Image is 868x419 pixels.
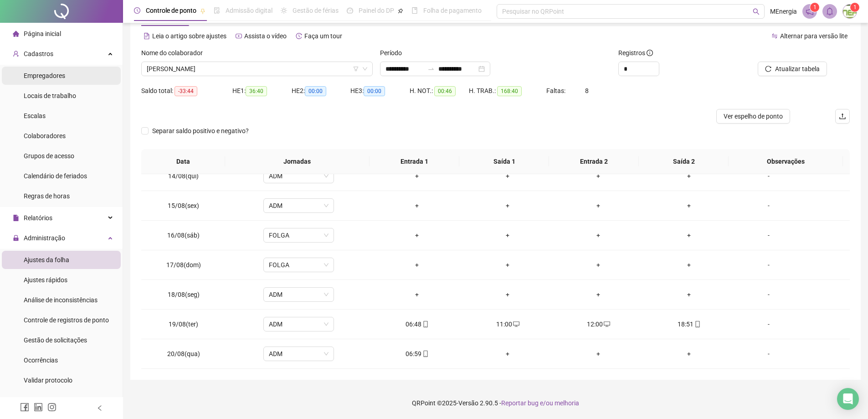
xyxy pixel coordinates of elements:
[24,132,66,140] span: Colaboradores
[651,260,727,270] div: +
[24,30,61,37] span: Página inicial
[716,109,790,124] button: Ver espelho de ponto
[398,8,403,14] span: pushpin
[281,7,287,14] span: sun
[370,149,459,174] th: Entrada 1
[549,149,639,174] th: Entrada 2
[693,321,701,327] span: mobile
[470,171,546,181] div: +
[141,149,225,174] th: Data
[24,377,72,384] span: Validar protocolo
[742,260,796,270] div: -
[168,202,199,209] span: 15/08(sex)
[24,152,74,160] span: Grupos de acesso
[269,347,329,361] span: ADM
[13,31,19,37] span: home
[24,50,53,57] span: Cadastros
[269,228,329,242] span: FOLGA
[353,66,359,72] span: filter
[364,86,385,96] span: 00:00
[647,50,653,56] span: info-circle
[651,319,727,329] div: 18:51
[853,4,857,10] span: 1
[379,319,455,329] div: 06:48
[771,33,778,39] span: swap
[304,32,342,40] span: Faça um tour
[24,336,87,344] span: Gestão de solicitações
[24,92,76,99] span: Locais de trabalho
[359,7,394,14] span: Painel do DP
[410,86,469,96] div: H. NOT.:
[152,32,226,40] span: Leia o artigo sobre ajustes
[618,48,653,58] span: Registros
[379,290,455,300] div: +
[350,86,410,96] div: HE 3:
[292,86,351,96] div: HE 2:
[225,149,370,174] th: Jornadas
[269,199,329,212] span: ADM
[379,201,455,211] div: +
[469,86,546,96] div: H. TRAB.:
[24,234,65,242] span: Administração
[501,399,579,407] span: Reportar bug e/ou melhoria
[236,33,242,39] span: youtube
[560,319,637,329] div: 12:00
[167,350,200,357] span: 20/08(qua)
[560,201,637,211] div: +
[729,149,843,174] th: Observações
[470,290,546,300] div: +
[24,357,58,364] span: Ocorrências
[497,86,522,96] span: 168:40
[651,201,727,211] div: +
[24,214,52,222] span: Relatórios
[246,86,267,96] span: 36:40
[379,230,455,240] div: +
[13,215,19,221] span: file
[13,51,19,57] span: user-add
[144,33,150,39] span: file-text
[560,349,637,359] div: +
[651,349,727,359] div: +
[826,7,834,16] span: bell
[123,387,868,419] footer: QRPoint © 2025 - 2.90.5 -
[421,321,429,327] span: mobile
[169,321,198,328] span: 19/08(ter)
[427,65,435,72] span: to
[24,72,65,79] span: Empregadores
[651,230,727,240] div: +
[47,403,56,412] span: instagram
[458,399,478,407] span: Versão
[421,351,429,357] span: mobile
[214,7,220,14] span: file-done
[423,7,482,14] span: Folha de pagamento
[742,171,796,181] div: -
[379,349,455,359] div: 06:59
[839,113,846,120] span: upload
[512,321,519,327] span: desktop
[293,7,339,14] span: Gestão de férias
[147,62,367,76] span: VINICIUS ALVES BORGES
[813,4,817,10] span: 1
[149,126,252,136] span: Separar saldo positivo e negativo?
[470,201,546,211] div: +
[200,8,205,14] span: pushpin
[470,260,546,270] div: +
[97,405,103,411] span: left
[24,296,98,304] span: Análise de inconsistências
[850,3,859,12] sup: Atualize o seu contato no menu Meus Dados
[639,149,729,174] th: Saída 2
[470,230,546,240] div: +
[585,87,589,94] span: 8
[362,66,368,72] span: down
[837,388,859,410] div: Open Intercom Messenger
[141,86,232,96] div: Saldo total:
[24,112,46,119] span: Escalas
[269,258,329,272] span: FOLGA
[168,172,199,180] span: 14/08(qui)
[305,86,326,96] span: 00:00
[470,349,546,359] div: +
[146,7,196,14] span: Controle de ponto
[141,48,209,58] label: Nome do colaborador
[758,62,827,76] button: Atualizar tabela
[603,321,610,327] span: desktop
